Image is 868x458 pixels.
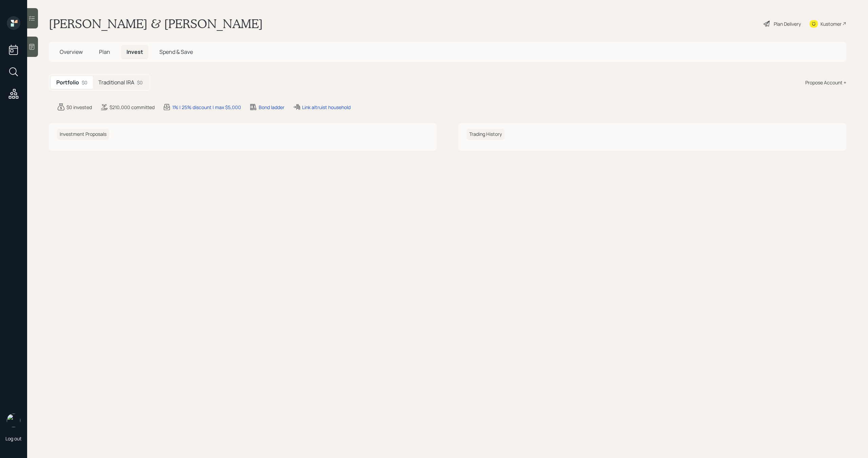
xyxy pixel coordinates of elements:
[774,20,801,27] div: Plan Delivery
[467,129,505,140] h6: Trading History
[99,48,110,56] span: Plan
[57,129,109,140] h6: Investment Proposals
[66,104,92,111] div: $0 invested
[60,48,83,56] span: Overview
[259,104,284,111] div: Bond ladder
[56,79,79,86] h5: Portfolio
[98,79,134,86] h5: Traditional IRA
[126,48,143,56] span: Invest
[821,20,842,27] div: Kustomer
[137,79,143,86] div: $0
[5,435,22,442] div: Log out
[82,79,87,86] div: $0
[110,104,155,111] div: $210,000 committed
[805,79,846,86] div: Propose Account +
[7,414,20,427] img: michael-russo-headshot.png
[302,104,351,111] div: Link altruist household
[159,48,193,56] span: Spend & Save
[172,104,241,111] div: 1% | 25% discount | max $5,000
[49,16,263,31] h1: [PERSON_NAME] & [PERSON_NAME]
